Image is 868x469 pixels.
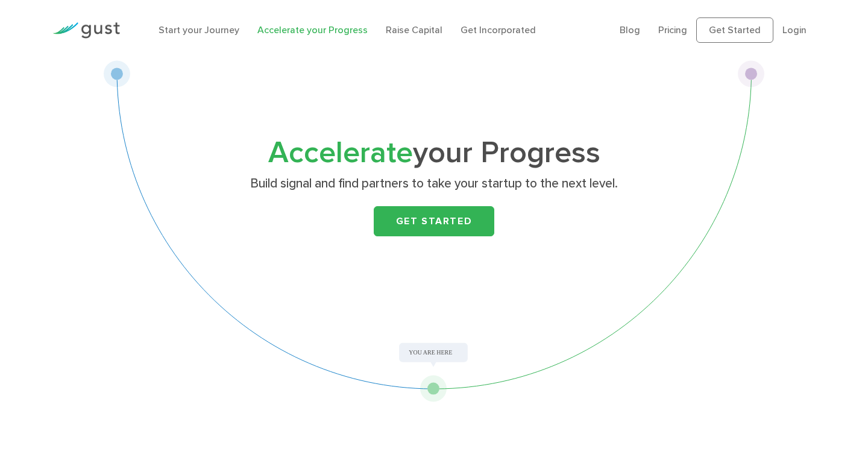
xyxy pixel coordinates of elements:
a: Blog [620,24,640,36]
a: Raise Capital [386,24,442,36]
a: Get Started [696,17,773,43]
a: Login [782,24,807,36]
span: Accelerate [268,135,413,171]
a: Accelerate your Progress [257,24,368,36]
a: Get Incorporated [461,24,536,36]
a: Start your Journey [159,24,239,36]
a: Get Started [374,206,494,236]
a: Pricing [658,24,687,36]
img: Gust Logo [52,22,120,39]
p: Build signal and find partners to take your startup to the next level. [201,175,668,192]
h1: your Progress [196,139,672,167]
